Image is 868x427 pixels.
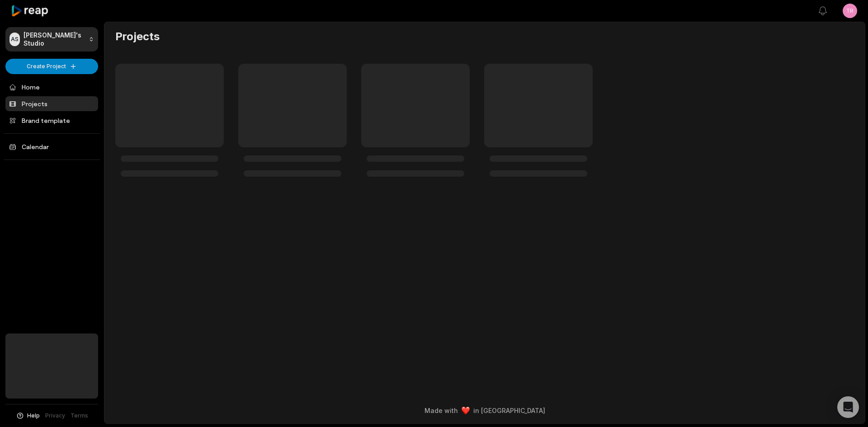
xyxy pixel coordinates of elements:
a: Brand template [5,113,98,128]
a: Privacy [45,412,65,420]
a: Calendar [5,139,98,154]
button: Create Project [5,59,98,74]
span: Help [27,412,40,420]
h2: Projects [115,29,160,44]
img: heart emoji [462,407,470,415]
button: Help [16,412,40,420]
a: Terms [71,412,88,420]
p: [PERSON_NAME]'s Studio [24,31,85,47]
div: AS [9,33,20,46]
div: Open Intercom Messenger [837,396,859,418]
a: Projects [5,96,98,111]
a: Home [5,80,98,94]
div: Made with in [GEOGRAPHIC_DATA] [113,406,857,415]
